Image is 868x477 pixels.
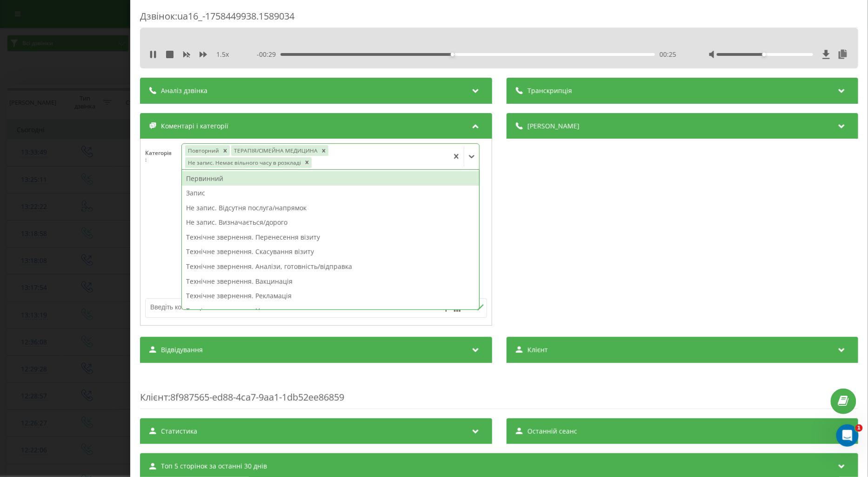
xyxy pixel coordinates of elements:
[836,424,859,447] iframe: Intercom live chat
[182,186,479,201] div: Запис
[185,157,302,168] div: Не запис. Немає вільного часу в розкладі
[660,50,676,59] span: 00:25
[451,53,454,56] div: Accessibility label
[182,274,479,289] div: Технічне звернення. Вакцинація
[182,215,479,230] div: Не запис. Визначається/дорого
[145,150,181,163] h4: Категорія :
[182,244,479,259] div: Технічне звернення. Скасування візиту
[527,86,572,95] span: Транскрипція
[182,303,479,318] div: Технічне звернення. Не залишав заявку
[140,391,168,403] span: Клієнт
[216,50,229,59] span: 1.5 x
[140,10,858,28] div: Дзвінок : ua16_-1758449938.1589034
[140,372,858,409] div: : 8f987565-ed88-4ca7-9aa1-1db52ee86859
[527,121,579,131] span: [PERSON_NAME]
[855,424,863,432] span: 1
[527,427,577,436] span: Останній сеанс
[527,345,548,355] span: Клієнт
[161,86,207,95] span: Аналіз дзвінка
[302,157,312,168] div: Remove Не запис. Немає вільного часу в розкладі
[257,50,280,59] span: - 00:29
[762,53,766,56] div: Accessibility label
[182,259,479,274] div: Технічне звернення. Аналізи, готовність/відправка
[185,145,220,156] div: Повторний
[161,121,228,131] span: Коментарі і категорії
[231,145,319,156] div: ТЕРАПІЯ/СІМЕЙНА МЕДИЦИНА
[182,230,479,245] div: Технічне звернення. Перенесення візиту
[182,201,479,215] div: Не запис. Відсутня послуга/напрямок
[319,145,328,156] div: Remove ТЕРАПІЯ/СІМЕЙНА МЕДИЦИНА
[220,145,230,156] div: Remove Повторний
[161,345,203,355] span: Відвідування
[161,462,267,471] span: Топ 5 сторінок за останні 30 днів
[182,289,479,303] div: Технічне звернення. Рекламація
[182,171,479,186] div: Первинний
[161,427,197,436] span: Статистика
